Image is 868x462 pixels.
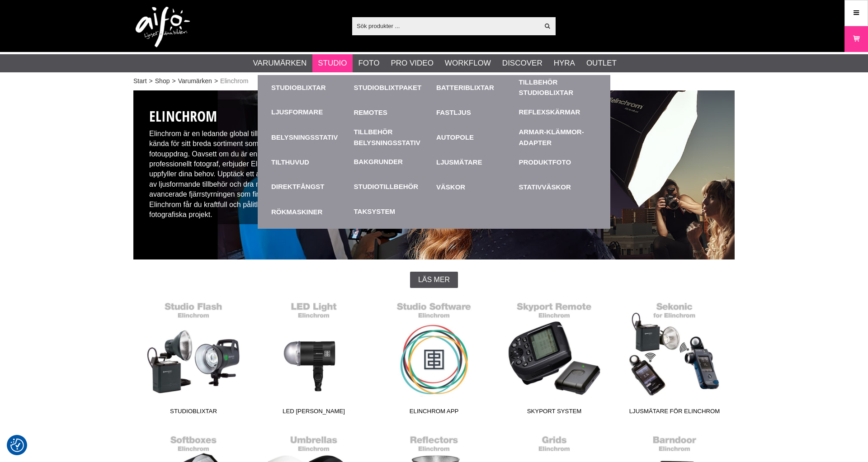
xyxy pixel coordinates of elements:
[436,75,514,100] a: Batteriblixtar
[214,76,218,86] span: >
[155,76,170,86] a: Shop
[271,75,349,100] a: Studioblixtar
[271,125,349,150] a: Belysningsstativ
[10,438,24,452] img: Revisit consent button
[374,407,494,419] span: Elinchrom App
[519,174,597,199] a: Stativväskor
[354,125,432,150] a: Tillbehör Belysningsstativ
[519,150,597,174] a: Produktfoto
[352,19,539,33] input: Sök produkter ...
[271,107,323,118] a: Ljusformare
[494,297,614,419] a: Skyport System
[418,276,450,284] span: Läs mer
[354,100,432,125] a: Remotes
[436,100,514,125] a: Fastljus
[436,150,514,174] a: Ljusmätare
[149,76,153,86] span: >
[494,407,614,419] span: Skyport System
[354,182,419,192] a: Studiotillbehör
[271,199,349,224] a: Rökmaskiner
[133,407,254,419] span: Studioblixtar
[271,150,349,174] a: Tilthuvud
[133,76,147,86] a: Start
[374,297,494,419] a: Elinchrom App
[136,7,190,47] img: logo.png
[554,57,575,69] a: Hyra
[10,437,24,453] button: Samtyckesinställningar
[133,297,254,419] a: Studioblixtar
[519,107,580,118] a: Reflexskärmar
[354,157,403,167] a: Bakgrunder
[354,207,395,217] a: Taksystem
[391,57,433,69] a: Pro Video
[436,125,514,150] a: Autopole
[178,76,212,86] a: Varumärken
[586,57,617,69] a: Outlet
[354,75,432,100] a: Studioblixtpaket
[253,57,307,69] a: Varumärken
[436,174,514,199] a: Väskor
[358,57,379,69] a: Foto
[318,57,347,69] a: Studio
[614,297,735,419] a: Ljusmätare för Elinchrom
[172,76,175,86] span: >
[519,77,597,98] a: Tillbehör Studioblixtar
[445,57,491,69] a: Workflow
[502,57,542,69] a: Discover
[142,99,353,224] div: Elinchrom är en ledande global tillverkare av studioblixtar, kända för sitt breda sortiment som t...
[149,106,346,127] h1: Elinchrom
[519,125,597,150] a: Armar-Klämmor-Adapter
[254,407,374,419] span: LED [PERSON_NAME]
[254,297,374,419] a: LED [PERSON_NAME]
[133,90,735,259] img: Elinchrom Studioblixtar
[614,407,735,419] span: Ljusmätare för Elinchrom
[271,182,325,192] a: Direktfångst
[220,76,248,86] span: Elinchrom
